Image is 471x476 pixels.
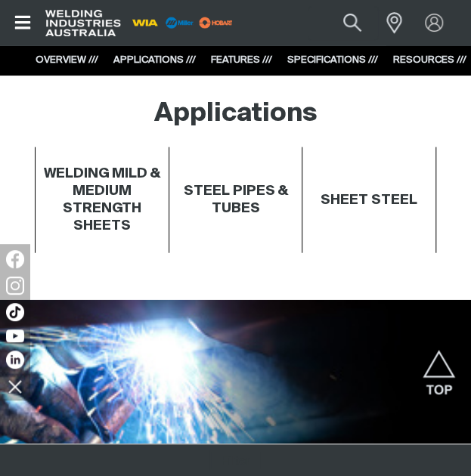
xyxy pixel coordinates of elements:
[113,55,196,65] a: APPLICATIONS ///
[393,55,466,65] a: RESOURCES ///
[43,165,161,235] h4: WELDING MILD & MEDIUM STRENGTH SHEETS
[422,350,456,384] button: Scroll to top
[36,55,98,65] a: OVERVIEW ///
[154,97,318,131] h2: Applications
[287,55,378,65] a: SPECIFICATIONS ///
[327,6,378,40] button: Search products
[6,351,24,369] img: LinkedIn
[221,450,250,470] span: Filter
[310,192,428,209] h4: SHEET STEEL
[6,250,24,268] img: Facebook
[177,183,294,218] h4: STEEL PIPES & TUBES
[6,303,24,321] img: TikTok
[6,277,24,295] img: Instagram
[2,373,28,399] img: hide socials
[211,55,272,65] a: FEATURES ///
[6,329,24,342] img: YouTube
[6,450,465,470] section: Filters for variants
[209,450,262,470] button: Opens a panel where you can apply filters to the list of variants on the page.
[308,6,378,40] input: Product name or item number...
